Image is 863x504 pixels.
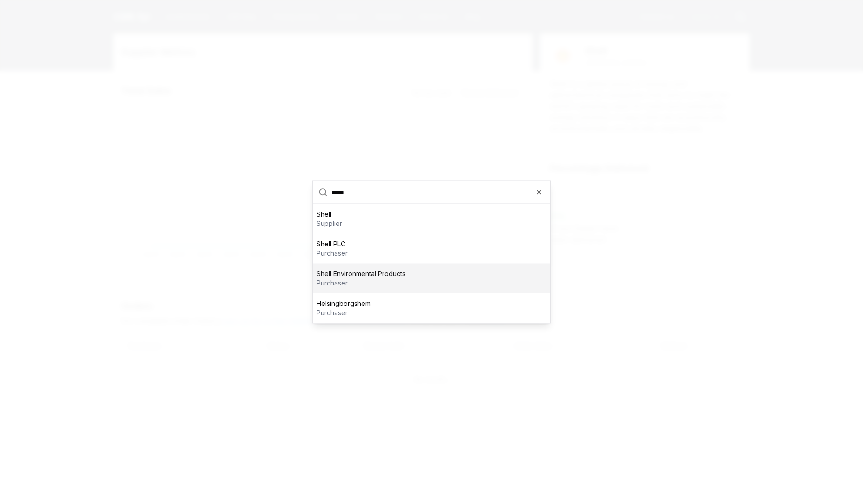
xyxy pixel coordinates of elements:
p: supplier [317,219,342,228]
p: purchaser [317,308,371,318]
p: Shell [317,210,342,219]
p: purchaser [317,249,348,258]
p: Helsingborgshem [317,299,371,308]
p: purchaser [317,279,405,288]
p: Shell PLC [317,239,348,249]
p: Shell Environmental Products [317,269,405,279]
